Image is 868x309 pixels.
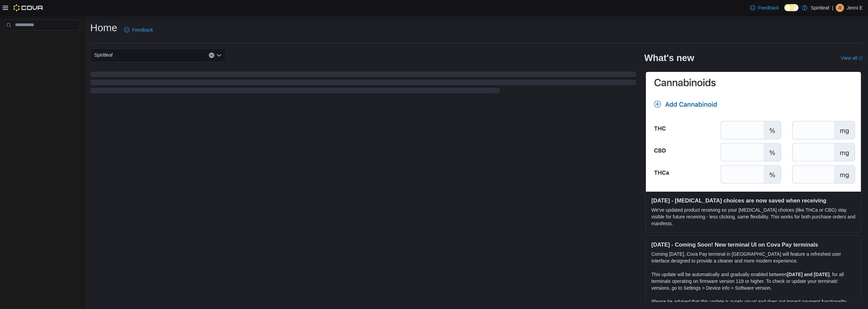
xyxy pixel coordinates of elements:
nav: Complex example [4,32,80,48]
p: | [832,4,833,12]
h3: [DATE] - Coming Soon! New terminal UI on Cova Pay terminals [651,241,855,248]
a: Feedback [747,1,782,15]
a: View allExternal link [841,55,863,61]
h1: Home [90,21,117,35]
p: Jenni E [847,4,863,12]
p: We've updated product receiving so your [MEDICAL_DATA] choices (like THCa or CBG) stay visible fo... [651,207,855,227]
button: Clear input [209,53,214,58]
h3: [DATE] - [MEDICAL_DATA] choices are now saved when receiving [651,197,855,204]
p: Spiritleaf [811,4,829,12]
em: Please be advised that this update is purely visual and does not impact payment functionality. [651,299,847,304]
div: Jenni E [836,4,844,12]
span: JE [837,4,842,12]
a: Feedback [121,23,156,37]
span: Loading [90,73,636,95]
input: Dark Mode [784,4,798,11]
p: This update will be automatically and gradually enabled between , for all terminals operating on ... [651,271,855,291]
span: Feedback [132,26,153,33]
span: Spiritleaf [94,51,113,59]
button: Open list of options [216,53,222,58]
span: Feedback [758,4,779,11]
svg: External link [859,56,863,60]
img: Cova [14,4,44,11]
h2: What's new [644,53,694,63]
strong: [DATE] and [DATE] [787,272,829,277]
p: Coming [DATE], Cova Pay terminal in [GEOGRAPHIC_DATA] will feature a refreshed user interface des... [651,251,855,264]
